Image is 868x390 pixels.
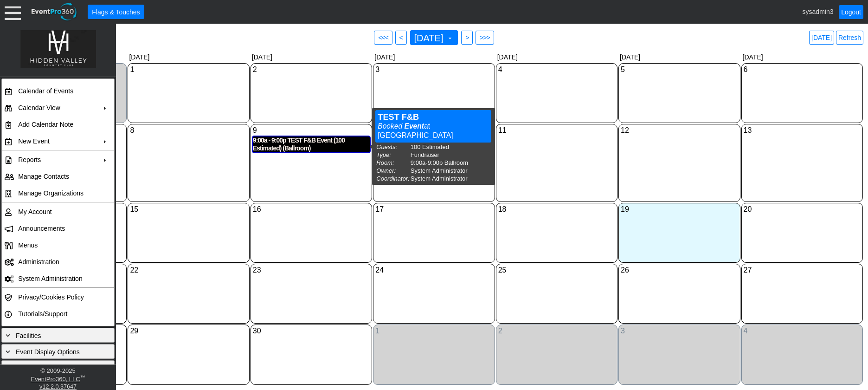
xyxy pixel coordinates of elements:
[478,33,492,42] span: >>>
[253,136,370,152] div: 9:00a - 9:00p TEST F&B Event (100 Estimated) (Ballroom)
[412,32,454,43] span: [DATE]
[31,376,80,383] a: EventPro360, LLC
[374,265,493,275] div: Show menu
[129,65,248,75] div: Show menu
[497,326,616,336] div: Show menu
[14,151,97,168] td: Reports
[743,65,862,75] div: Show menu
[14,99,97,116] td: Calendar View
[618,52,740,63] div: [DATE]
[497,204,616,214] div: Show menu
[2,220,114,237] tr: Announcements
[2,203,114,220] tr: My Account
[16,332,41,339] span: Facilities
[620,326,739,336] div: Show menu
[129,125,248,136] div: Show menu
[14,305,97,322] td: Tutorials/Support
[411,151,468,158] td: Fundraiser
[398,33,405,42] span: <
[252,326,371,336] div: Show menu
[16,364,77,372] span: Note Display Options
[405,122,424,130] span: Event
[376,159,410,166] th: Room:
[252,65,371,75] div: Show menu
[2,83,114,99] tr: Calendar of Events
[16,348,80,356] span: Event Display Options
[743,326,862,336] div: Show menu
[252,265,371,275] div: Show menu
[741,52,863,63] div: [DATE]
[374,326,493,336] div: Show menu
[375,110,491,143] div: Open
[2,270,114,287] tr: System Administration
[14,289,97,305] td: Privacy/Cookies Policy
[14,185,97,201] td: Manage Organizations
[376,143,410,150] th: Guests:
[463,33,470,42] span: >
[14,253,97,270] td: Administration
[4,363,112,373] div: Note Display Options
[2,367,114,374] div: © 2009- 2025
[836,31,863,45] a: Refresh
[129,326,248,336] div: Show menu
[620,265,739,275] div: Show menu
[20,23,96,75] img: Logo
[14,203,97,220] td: My Account
[378,122,489,140] div: at [GEOGRAPHIC_DATA]
[14,133,97,149] td: New Event
[411,175,468,182] td: System Administrator
[376,33,390,42] span: <<<
[14,83,97,99] td: Calendar of Events
[2,289,114,305] tr: Privacy/Cookies Policy
[2,99,114,116] tr: Calendar View
[250,52,373,63] div: [DATE]
[2,133,114,149] tr: New Event
[497,65,616,75] div: Show menu
[2,253,114,270] tr: Administration
[411,167,468,174] td: System Administrator
[2,168,114,185] tr: Manage Contacts
[90,7,141,17] span: Flags & Touches
[743,204,862,214] div: Show menu
[127,52,250,63] div: [DATE]
[252,125,371,136] div: Show menu
[4,346,112,357] div: Event Display Options
[129,265,248,275] div: Show menu
[14,168,97,185] td: Manage Contacts
[39,383,77,390] a: v12.2.0.37647
[4,330,112,340] div: Facilities
[2,151,114,168] tr: Reports
[620,204,739,214] div: Show menu
[376,175,410,182] th: Coordinator:
[80,374,85,380] sup: ™
[374,204,493,214] div: Show menu
[497,125,616,136] div: Show menu
[129,204,248,214] div: Show menu
[90,7,141,17] span: Flags & Touches
[2,116,114,133] tr: Add Calendar Note
[252,204,371,214] div: Show menu
[18,241,38,249] span: Menus
[2,305,114,322] tr: Tutorials/Support
[620,65,739,75] div: Show menu
[411,159,468,166] td: 9:00a-9:00p Ballroom
[2,237,114,253] tr: <span>Menus</span>
[14,116,97,133] td: Add Calendar Note
[411,143,468,150] td: 100 Estimated
[809,31,834,45] a: [DATE]
[14,270,97,287] td: System Administration
[30,1,78,22] img: EventPro360
[497,265,616,275] div: Show menu
[376,167,410,174] th: Owner:
[839,5,863,19] a: Logout
[495,52,618,63] div: [DATE]
[2,185,114,201] tr: Manage Organizations
[14,220,97,237] td: Announcements
[5,4,21,20] div: Menu: Click or 'Crtl+M' to toggle menu open/close
[378,112,489,122] div: TEST F&B
[374,65,493,75] div: Show menu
